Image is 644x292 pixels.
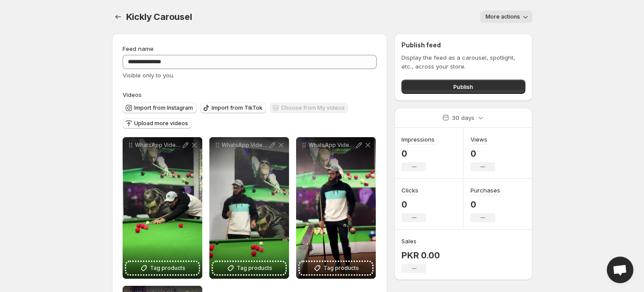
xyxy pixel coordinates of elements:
[213,262,285,274] button: Tag products
[452,113,474,122] p: 30 days
[401,250,440,261] p: PKR 0.00
[200,103,266,113] button: Import from TikTok
[401,41,525,50] h2: Publish feed
[607,257,633,283] div: Open chat
[401,186,418,195] h3: Clicks
[112,11,124,23] button: Settings
[126,12,192,22] span: Kickly Carousel
[470,199,500,210] p: 0
[135,142,181,149] p: WhatsApp Video [DATE] at 182737
[222,142,268,149] p: WhatsApp Video [DATE] at 182741
[123,118,192,129] button: Upload more videos
[134,120,188,127] span: Upload more videos
[401,148,435,159] p: 0
[486,13,520,20] span: More actions
[126,262,199,274] button: Tag products
[150,264,185,273] span: Tag products
[309,142,355,149] p: WhatsApp Video [DATE] at 182743
[470,148,495,159] p: 0
[453,82,473,91] span: Publish
[401,135,435,144] h3: Impressions
[401,237,416,246] h3: Sales
[300,262,372,274] button: Tag products
[296,137,376,279] div: WhatsApp Video [DATE] at 182743Tag products
[209,137,289,279] div: WhatsApp Video [DATE] at 182741Tag products
[401,80,525,94] button: Publish
[123,137,202,279] div: WhatsApp Video [DATE] at 182737Tag products
[401,53,525,71] p: Display the feed as a carousel, spotlight, etc., across your store.
[134,104,193,111] span: Import from Instagram
[237,264,272,273] span: Tag products
[212,104,262,111] span: Import from TikTok
[123,91,142,98] span: Videos
[401,199,426,210] p: 0
[324,264,359,273] span: Tag products
[123,103,197,113] button: Import from Instagram
[470,135,487,144] h3: Views
[123,72,174,79] span: Visible only to you.
[480,11,532,23] button: More actions
[470,186,500,195] h3: Purchases
[123,45,154,52] span: Feed name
